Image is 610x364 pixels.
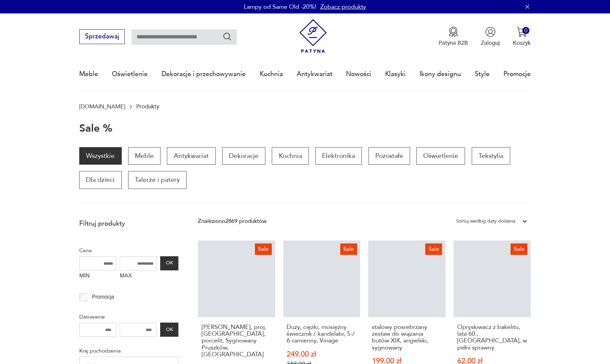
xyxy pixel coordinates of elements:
[475,59,490,90] a: Style
[202,324,271,358] h3: [PERSON_NAME], proj. [GEOGRAPHIC_DATA], porcelit, Sygnowany Pruszków, [GEOGRAPHIC_DATA]
[222,147,265,165] a: Dekoracje
[79,123,112,134] h1: Sale %
[160,256,178,270] button: OK
[296,19,330,53] img: Patyna - sklep z meblami i dekoracjami vintage
[513,27,531,47] button: 0Koszyk
[198,217,266,226] div: Znaleziono 2869 produktów
[287,351,356,358] p: 249,00 zł
[79,147,121,165] a: Wszystkie
[448,27,459,37] img: Ikona medalu
[162,59,246,90] a: Dekoracje i przechowywanie
[419,59,461,90] a: Ikony designu
[416,147,465,165] a: Oświetlenie
[79,103,125,110] a: [DOMAIN_NAME]
[120,270,157,283] label: MAX
[92,293,114,301] p: Promocja
[503,59,531,90] a: Promocje
[456,217,515,226] div: Sortuj według daty dodania
[79,171,121,189] a: Dla dzieci
[346,59,371,90] a: Nowości
[128,147,161,165] a: Meble
[79,246,178,255] p: Cena
[79,29,125,44] button: Sprzedawaj
[287,324,356,344] h3: Duży, ciężki, mosiężny świecznik / kandelabr, 5-/ 6-ramienny, Vinage
[369,147,410,165] a: Pozostałe
[481,27,500,47] button: Zaloguj
[315,147,362,165] a: Elektronika
[485,27,496,37] img: Ikonka użytkownika
[439,27,468,47] button: Patyna B2B
[372,324,442,352] h3: stalowy posrebrzany zestaw do wiązania butów XIX, angielski, sygnowany
[79,34,125,40] a: Sprzedawaj
[160,323,178,337] button: OK
[167,147,215,165] a: Antykwariat
[457,324,527,352] h3: Opryskiwacz z bakelitu, lata 60., [GEOGRAPHIC_DATA], w pełni sprawny.
[136,103,159,110] p: Produkty
[223,32,232,41] button: Szukaj
[297,59,332,90] a: Antykwariat
[522,27,529,34] div: 0
[79,59,98,90] a: Meble
[472,147,510,165] a: Tekstylia
[385,59,406,90] a: Klasyki
[128,171,186,189] a: Talerze i patery
[79,346,178,355] p: Kraj pochodzenia
[513,39,531,47] p: Koszyk
[79,312,178,321] p: Datowanie
[517,27,527,37] img: Ikona koszyka
[79,219,178,228] p: Filtruj produkty
[481,39,500,47] p: Zaloguj
[244,3,316,11] p: Lampy od Same Old -20%!
[439,27,468,47] a: Ikona medaluPatyna B2B
[260,59,283,90] a: Kuchnia
[112,59,148,90] a: Oświetlenie
[272,147,309,165] a: Kuchnia
[79,270,116,283] label: MIN
[320,3,366,11] a: Zobacz produkty
[439,39,468,47] p: Patyna B2B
